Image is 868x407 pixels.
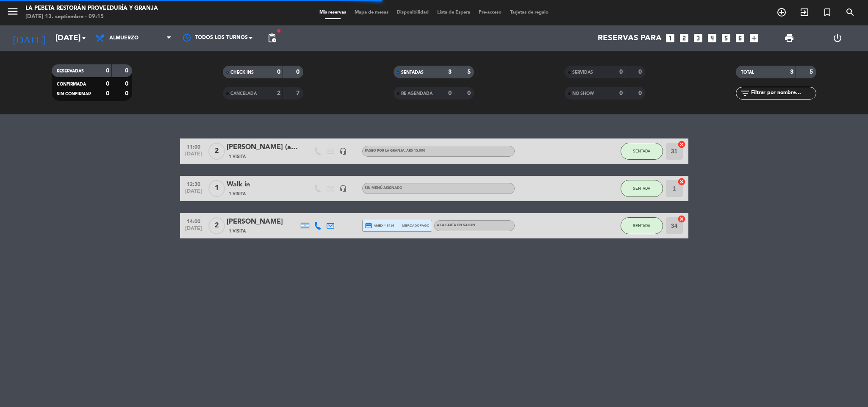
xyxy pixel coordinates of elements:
button: SENTADA [621,180,663,197]
strong: 5 [810,69,815,75]
i: looks_one [665,33,676,44]
button: SENTADA [621,143,663,160]
i: headset_mic [339,147,347,155]
strong: 3 [790,69,793,75]
strong: 5 [467,69,472,75]
span: [DATE] [183,226,204,235]
strong: 0 [619,90,623,96]
strong: 0 [619,69,623,75]
span: SENTADA [633,186,650,191]
div: LA PEBETA Restorán Proveeduría y Granja [25,4,158,13]
span: CHECK INS [230,70,254,75]
strong: 7 [296,90,301,96]
strong: 0 [106,91,109,97]
strong: 0 [638,90,643,96]
i: [DATE] [6,29,51,47]
span: SENTADA [633,223,650,228]
i: add_circle_outline [776,7,787,17]
span: RE AGENDADA [401,91,433,96]
strong: 2 [277,90,280,96]
i: filter_list [740,88,750,98]
span: [DATE] [183,188,204,198]
span: print [784,33,794,43]
i: add_box [749,33,760,44]
span: NO SHOW [572,91,594,96]
span: Lista de Espera [433,10,474,15]
input: Filtrar por nombre... [750,89,816,98]
strong: 0 [638,69,643,75]
div: Walk in [227,179,299,190]
span: 2 [208,217,225,234]
span: Sin menú asignado [365,186,402,190]
div: LOG OUT [813,25,862,51]
i: search [845,7,855,17]
span: , ARS 15.000 [405,149,425,152]
span: 2 [208,143,225,160]
span: mercadopago [402,223,429,228]
strong: 0 [125,91,130,97]
i: power_settings_new [832,33,843,43]
strong: 0 [296,69,301,75]
button: SENTADA [621,217,663,234]
span: Almuerzo [109,35,139,41]
span: A LA CARTA EN SALON [437,224,475,227]
span: 1 [208,180,225,197]
div: [PERSON_NAME] (agencia trip) [227,142,299,153]
span: 11:00 [183,141,204,151]
span: 14:00 [183,216,204,226]
div: [PERSON_NAME] [227,216,299,227]
span: Pre-acceso [474,10,506,15]
i: arrow_drop_down [79,33,89,43]
i: menu [6,5,19,18]
span: CONFIRMADA [57,82,86,86]
span: Reservas para [598,33,662,43]
span: Tarjetas de regalo [506,10,553,15]
i: exit_to_app [799,7,810,17]
div: [DATE] 13. septiembre - 09:15 [25,13,158,21]
span: Mis reservas [315,10,350,15]
span: TOTAL [741,70,754,75]
span: 12:30 [183,179,204,188]
i: credit_card [365,222,372,230]
i: looks_two [679,33,690,44]
span: [DATE] [183,151,204,161]
i: headset_mic [339,185,347,192]
i: looks_3 [693,33,704,44]
button: menu [6,5,19,21]
span: PASEO POR LA GRANJA [365,149,425,152]
i: looks_5 [721,33,732,44]
span: SENTADA [633,149,650,153]
span: 1 Visita [229,153,246,160]
strong: 0 [467,90,472,96]
span: SIN CONFIRMAR [57,92,91,96]
span: RESERVADAS [57,69,84,73]
i: cancel [677,140,686,149]
span: pending_actions [267,33,277,43]
i: cancel [677,177,686,186]
strong: 0 [125,81,130,87]
span: 1 Visita [229,191,246,197]
span: amex * 6416 [365,222,394,230]
span: SERVIDAS [572,70,593,75]
span: CANCELADA [230,91,257,96]
strong: 0 [106,68,109,74]
i: looks_4 [707,33,718,44]
strong: 3 [448,69,452,75]
strong: 0 [106,81,109,87]
i: cancel [677,215,686,223]
strong: 0 [125,68,130,74]
i: looks_6 [735,33,746,44]
strong: 0 [277,69,280,75]
span: 1 Visita [229,228,246,235]
span: fiber_manual_record [276,28,281,33]
i: turned_in_not [822,7,832,17]
span: SENTADAS [401,70,424,75]
span: Mapa de mesas [350,10,393,15]
strong: 0 [448,90,452,96]
span: Disponibilidad [393,10,433,15]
